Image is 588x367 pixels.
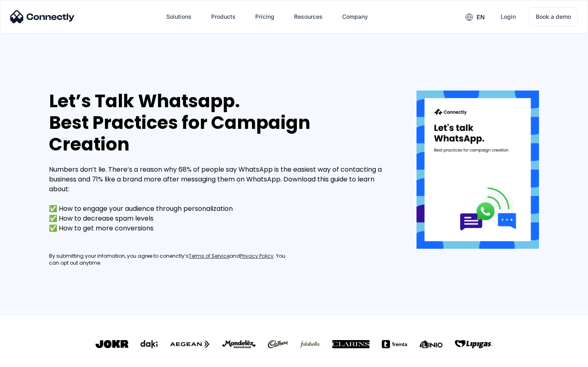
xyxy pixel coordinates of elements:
img: Connectly Logo [10,10,75,23]
a: Login [494,7,522,27]
a: Pricing [249,7,281,27]
a: Privacy Policy [240,253,274,260]
div: Resources [294,11,323,22]
ul: Language list [16,353,49,364]
aside: Language selected: English [8,353,49,364]
div: Company [342,11,368,22]
a: Book a demo [529,7,578,26]
div: Let’s Talk Whatsapp. Best Practices for Campaign Creation [49,91,392,155]
div: By submitting your infomation, you agree to conenctly’s and . You can opt out anytime. [49,253,294,267]
div: Numbers don’t lie. There’s a reason why 68% of people say WhatsApp is the easiest way of contacti... [49,165,392,233]
div: en [477,11,485,23]
a: Terms of Service [189,253,229,260]
div: Solutions [166,11,192,22]
div: Login [501,11,516,22]
div: Resources [287,7,329,27]
div: Pricing [255,11,274,22]
div: en [459,11,491,23]
div: Solutions [160,7,198,27]
div: Products [211,11,236,22]
div: Products [205,7,242,27]
div: Company [336,7,374,27]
